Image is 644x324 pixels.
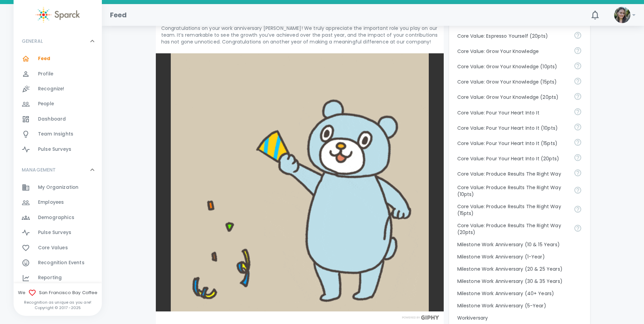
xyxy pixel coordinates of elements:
[38,131,73,138] span: Team Insights
[574,47,582,55] svg: Follow your curiosity and learn together
[38,245,68,251] span: Core Values
[574,224,582,232] svg: Find success working together and doing the right thing
[38,274,62,281] span: Reporting
[457,140,569,147] p: Core Value: Pour Your Heart Into It (15pts)
[38,86,65,92] span: Recognize!
[614,7,630,23] img: Picture of Mackenzie
[457,94,569,101] p: Core Value: Grow Your Knowledge (20pts)
[14,210,102,225] a: Demographics
[400,315,441,320] img: Powered by GIPHY
[574,92,582,101] svg: Follow your curiosity and learn together
[457,290,582,297] p: Milestone Work Anniversary (40+ Years)
[574,154,582,162] svg: Come to work to make a difference in your own way
[457,78,569,85] p: Core Value: Grow Your Knowledge (15pts)
[36,7,80,23] img: Sparck logo
[457,241,582,248] p: Milestone Work Anniversary (10 & 15 Years)
[14,180,102,195] a: My Organization
[574,77,582,85] svg: Follow your curiosity and learn together
[14,82,102,96] a: Recognize!
[38,101,54,107] span: People
[574,205,582,213] svg: Find success working together and doing the right thing
[574,31,582,39] svg: Share your voice and your ideas
[14,51,102,160] div: GENERAL
[574,169,582,177] svg: Find success working together and doing the right thing
[22,166,56,173] p: MANAGEMENT
[161,25,438,45] p: Congratulations on your work anniversary [PERSON_NAME]! We truly appreciate the important role yo...
[14,300,102,305] p: Recognition as unique as you are!
[14,127,102,142] a: Team Insights
[38,146,71,153] span: Pulse Surveys
[38,229,71,236] span: Pulse Surveys
[14,255,102,270] a: Recognition Events
[574,108,582,116] svg: Come to work to make a difference in your own way
[14,240,102,255] a: Core Values
[457,155,569,162] p: Core Value: Pour Your Heart Into It (20pts)
[38,55,51,62] span: Feed
[14,289,102,297] span: We San Francisco Bay Coffee
[574,62,582,70] svg: Follow your curiosity and learn together
[457,253,582,260] p: Milestone Work Anniversary (1-Year)
[14,225,102,240] a: Pulse Surveys
[14,112,102,127] a: Dashboard
[457,33,569,39] p: Core Value: Espresso Yourself (20pts)
[574,138,582,146] svg: Come to work to make a difference in your own way
[457,302,582,309] p: Milestone Work Anniversary (5-Year)
[14,51,102,66] a: Feed
[457,184,569,198] p: Core Value: Produce Results The Right Way (10pts)
[38,199,64,206] span: Employees
[14,67,102,82] a: Profile
[457,63,569,70] p: Core Value: Grow Your Knowledge (10pts)
[38,116,66,123] span: Dashboard
[14,31,102,51] div: GENERAL
[14,7,102,23] a: Sparck logo
[38,259,85,266] span: Recognition Events
[574,186,582,194] svg: Find success working together and doing the right thing
[14,96,102,111] a: People
[457,278,582,285] p: Milestone Work Anniversary (30 & 35 Years)
[14,142,102,157] a: Pulse Surveys
[457,109,569,116] p: Core Value: Pour Your Heart Into It
[457,314,582,321] p: Workiversary
[38,214,74,221] span: Demographics
[14,160,102,180] div: MANAGEMENT
[457,222,569,236] p: Core Value: Produce Results The Right Way (20pts)
[574,123,582,131] svg: Come to work to make a difference in your own way
[457,203,569,217] p: Core Value: Produce Results The Right Way (15pts)
[457,170,569,177] p: Core Value: Produce Results The Right Way
[38,71,53,77] span: Profile
[110,10,127,20] h1: Feed
[14,305,102,310] p: Copyright © 2017 - 2025
[457,266,582,272] p: Milestone Work Anniversary (20 & 25 Years)
[14,270,102,285] a: Reporting
[38,184,78,191] span: My Organization
[457,48,569,55] p: Core Value: Grow Your Knowledge
[14,195,102,210] a: Employees
[22,38,43,44] p: GENERAL
[457,125,569,131] p: Core Value: Pour Your Heart Into It (10pts)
